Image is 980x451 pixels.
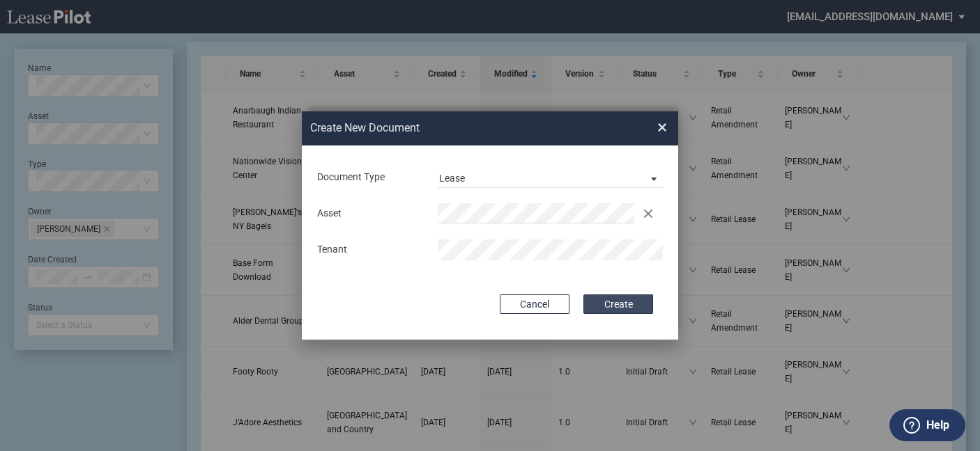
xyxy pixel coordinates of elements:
button: Cancel [500,294,569,314]
span: × [657,117,667,139]
label: Help [926,416,949,434]
div: Document Type [309,171,429,184]
button: Create [583,294,653,314]
h2: Create New Document [310,120,607,136]
md-select: Document Type: Lease [438,167,663,188]
div: Lease [439,173,465,184]
div: Tenant [309,243,429,257]
md-dialog: Create New ... [302,111,678,340]
div: Asset [309,207,429,221]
